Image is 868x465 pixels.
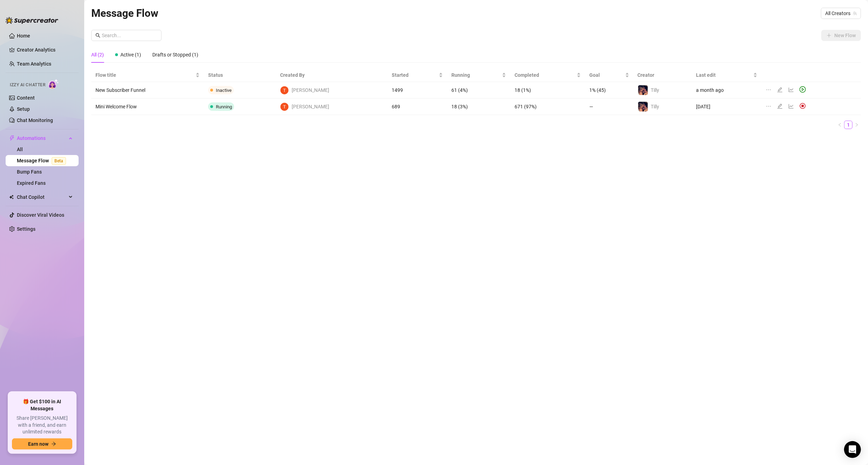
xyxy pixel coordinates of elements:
input: Search... [102,32,157,39]
a: Expired Fans [17,180,46,186]
span: ellipsis [766,103,771,109]
span: Inactive [216,88,232,93]
span: Share [PERSON_NAME] with a friend, and earn unlimited rewards [12,415,72,436]
span: Tilly [651,104,660,109]
th: Goal [585,68,633,82]
a: Team Analytics [17,61,51,67]
td: New Subscriber Funnel [91,82,204,99]
span: Running [216,104,232,109]
span: team [853,11,857,15]
a: Home [17,33,30,39]
a: Creator Analytics [17,44,73,55]
img: AI Chatter [48,79,59,89]
button: left [836,121,844,129]
span: Izzy AI Chatter [10,82,45,88]
div: All (2) [91,51,104,59]
img: Tilly Jamie [280,86,289,94]
td: a month ago [692,82,762,99]
a: Message FlowBeta [17,158,69,163]
span: Running [451,71,501,79]
a: Chat Monitoring [17,117,53,123]
li: 1 [844,121,853,129]
button: Earn nowarrow-right [12,438,72,450]
span: Tilly [651,87,660,93]
span: line-chart [788,103,794,109]
a: All [17,147,23,152]
span: edit [777,103,783,109]
span: ellipsis [766,87,771,93]
span: thunderbolt [9,135,15,141]
span: Earn now [28,441,48,447]
button: right [853,121,861,129]
th: Flow title [91,68,204,82]
span: left [838,123,842,127]
th: Last edit [692,68,762,82]
span: Last edit [696,71,752,79]
span: All Creators [825,8,857,19]
span: search [95,33,100,38]
span: Completed [515,71,575,79]
td: [DATE] [692,99,762,115]
span: Automations [17,133,67,144]
span: [PERSON_NAME] [292,103,329,110]
td: 18 (3%) [447,99,510,115]
span: Flow title [95,71,194,79]
span: right [855,123,859,127]
span: Beta [52,157,66,165]
a: Discover Viral Videos [17,212,64,218]
td: 1499 [387,82,447,99]
img: Tilly [638,85,648,95]
th: Completed [510,68,585,82]
a: Setup [17,106,30,112]
td: 671 (97%) [510,99,585,115]
td: Mini Welcome Flow [91,99,204,115]
span: 🎁 Get $100 in AI Messages [12,398,72,412]
span: [PERSON_NAME] [292,86,329,94]
span: arrow-right [51,442,56,446]
article: Message Flow [91,5,158,21]
span: Chat Copilot [17,191,67,203]
div: Drafts or Stopped (1) [152,51,198,59]
th: Running [447,68,510,82]
button: New Flow [821,30,861,41]
td: 1% (45) [585,82,633,99]
a: Bump Fans [17,169,42,175]
img: Tilly [638,102,648,112]
img: logo-BBDzfeDw.svg [6,17,58,24]
div: Open Intercom Messenger [844,441,861,458]
td: 689 [387,99,447,115]
td: — [585,99,633,115]
th: Creator [634,68,692,82]
span: Active (1) [120,52,141,58]
th: Status [204,68,276,82]
td: 18 (1%) [510,82,585,99]
th: Created By [276,68,387,82]
span: Goal [589,71,623,79]
a: Settings [17,226,35,232]
span: play-circle [800,86,806,93]
li: Previous Page [836,121,844,129]
span: Started [392,71,437,79]
a: Content [17,95,35,101]
th: Started [387,68,447,82]
a: 1 [844,121,852,129]
li: Next Page [853,121,861,129]
img: Tilly Jamie [280,103,289,111]
img: Chat Copilot [9,195,14,200]
td: 61 (4%) [447,82,510,99]
img: svg%3e [800,103,806,109]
